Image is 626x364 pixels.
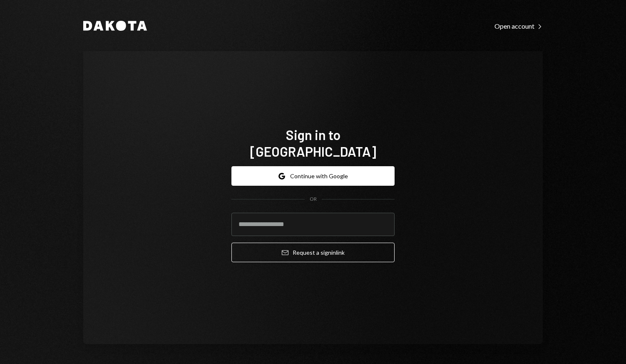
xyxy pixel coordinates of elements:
button: Continue with Google [231,166,395,186]
div: Open account [494,22,543,30]
h1: Sign in to [GEOGRAPHIC_DATA] [231,126,395,160]
a: Open account [494,21,543,30]
button: Request a signinlink [231,243,395,262]
div: OR [310,196,317,203]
